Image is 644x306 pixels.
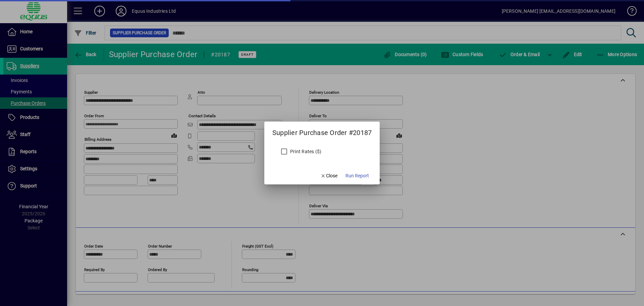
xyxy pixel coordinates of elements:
[345,172,369,179] span: Run Report
[343,170,372,182] button: Run Report
[318,170,340,182] button: Close
[289,148,322,155] label: Print Rates ($)
[264,122,380,138] h2: Supplier Purchase Order #20187
[320,172,338,179] span: Close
